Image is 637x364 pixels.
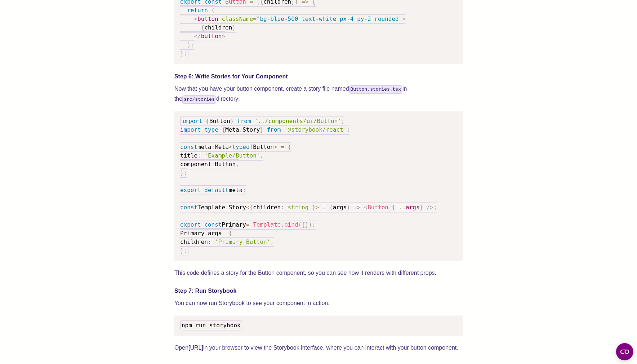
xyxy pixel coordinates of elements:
p: This code defines a story for the Button component, so you can see how it renders with different ... [174,268,463,278]
span: " [257,15,260,22]
span: npm run storybook [182,322,241,329]
span: Story [242,126,260,133]
span: ; [184,247,187,254]
span: args [208,230,222,237]
span: meta [197,144,211,150]
span: } [260,126,264,133]
span: ; [184,169,187,176]
span: { [229,230,232,237]
span: = [281,144,284,150]
span: } [180,169,184,176]
span: { [392,204,396,211]
p: Open in your browser to view the Storybook interface, where you can interact with your button com... [174,343,463,353]
span: . [204,230,208,237]
span: 'Primary Button' [215,238,270,245]
span: , [239,126,243,133]
span: string [288,204,309,211]
span: { [222,126,226,133]
h4: Step 6: Write Stories for Your Component [174,72,463,81]
span: ... [395,204,406,211]
span: : [197,152,201,159]
span: { [302,221,305,228]
code: src/stories [182,95,216,104]
span: Story [229,204,246,211]
span: ) [308,221,312,228]
span: { [206,118,209,124]
span: ) [347,204,350,211]
span: Template [197,204,225,211]
span: } [232,24,236,31]
span: : [211,161,215,168]
span: const [180,144,197,150]
span: bind [284,221,298,228]
span: ; [312,221,316,228]
span: children [253,204,281,211]
span: { [201,24,205,31]
span: typeof [232,144,253,150]
span: export [180,221,201,228]
span: Button [367,204,388,211]
span: ; [347,126,350,133]
span: } [180,50,184,57]
span: button [201,33,222,40]
code: Button.stories.tsx [349,85,402,94]
span: = [253,15,257,22]
span: ; [433,204,437,211]
span: args [333,204,347,211]
span: ; [242,187,246,194]
p: Now that you have your button component, create a story file named in the directory: [174,84,463,104]
span: Button [253,144,274,150]
span: > [402,15,406,22]
span: import [182,118,202,124]
span: < [246,204,250,211]
span: </ [194,33,201,40]
span: Meta [225,126,239,133]
span: { [250,204,253,211]
span: className [222,15,253,22]
span: Primary [222,221,246,228]
span: ; [184,50,187,57]
span: args [406,204,420,211]
span: return [187,7,208,14]
span: : [211,144,215,150]
span: : [208,238,211,245]
span: component [180,161,211,168]
span: default [204,187,228,194]
span: > [316,204,319,211]
p: You can now run Storybook to see your component in action: [174,298,463,308]
span: Button [215,161,236,168]
span: import [180,126,201,133]
span: < [364,204,368,211]
span: , [236,161,239,168]
span: ; [341,118,345,124]
span: } [180,247,184,254]
span: meta [229,187,243,194]
span: bg-blue-500 text-white px-4 py-2 rounded [260,15,399,22]
span: '../components/ui/Button' [254,118,341,124]
span: button [197,15,218,22]
span: children [180,238,208,245]
span: { [288,144,291,150]
span: ; [191,41,194,48]
span: > [274,144,277,150]
h4: Step 7: Run Storybook [174,287,463,295]
span: from [267,126,281,133]
span: < [194,15,198,22]
span: } [305,221,309,228]
span: < [229,144,232,150]
span: > [222,33,226,40]
span: from [237,118,251,124]
span: , [270,238,274,245]
span: " [399,15,402,22]
span: } [420,204,423,211]
span: title [180,152,197,159]
span: = [322,204,326,211]
span: Primary [180,230,204,237]
span: ( [298,221,302,228]
span: const [204,221,222,228]
span: children [204,24,232,31]
a: [URL] [188,345,203,351]
span: export [180,187,201,194]
span: } [230,118,234,124]
span: } [312,204,316,211]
